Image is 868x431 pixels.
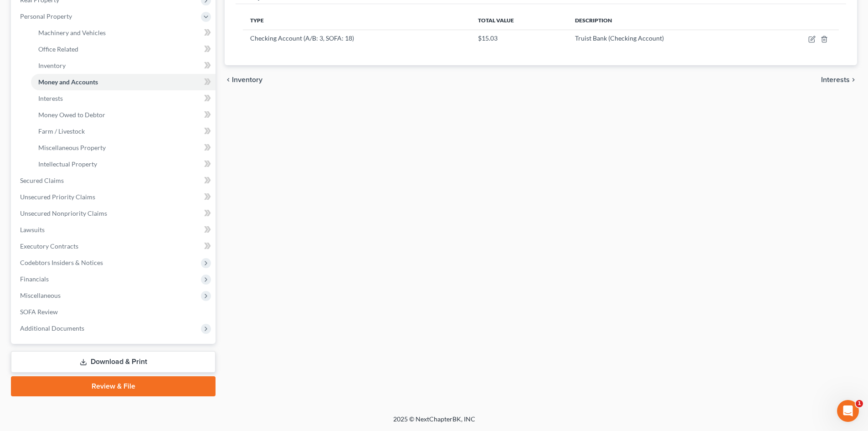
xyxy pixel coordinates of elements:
a: Farm / Livestock [31,123,216,140]
a: Unsecured Nonpriority Claims [13,205,216,222]
button: Interests chevron_right [821,76,857,83]
span: 1 [856,400,863,407]
a: Unsecured Priority Claims [13,189,216,205]
a: Money Owed to Debtor [31,107,216,123]
span: Financials [20,275,49,283]
a: Office Related [31,41,216,57]
span: Personal Property [20,12,72,20]
a: Intellectual Property [31,156,216,172]
span: Miscellaneous Property [38,144,106,151]
a: Inventory [31,57,216,74]
span: Office Related [38,45,78,53]
span: Intellectual Property [38,160,97,168]
span: Inventory [232,76,262,83]
button: chevron_left Inventory [225,76,262,83]
span: Interests [821,76,850,83]
span: Checking Account (A/B: 3, SOFA: 18) [250,34,354,42]
i: chevron_right [850,76,857,83]
a: Money and Accounts [31,74,216,90]
span: Lawsuits [20,226,45,234]
span: Miscellaneous [20,291,61,299]
span: Money Owed to Debtor [38,111,105,119]
span: Secured Claims [20,177,64,184]
span: Interests [38,94,63,102]
a: Interests [31,90,216,107]
span: Total Value [478,17,514,24]
a: Download & Print [11,351,216,373]
span: $15.03 [478,34,498,42]
a: Executory Contracts [13,238,216,254]
i: chevron_left [225,76,232,83]
a: Lawsuits [13,222,216,238]
span: Executory Contracts [20,242,78,250]
span: Money and Accounts [38,78,98,86]
span: Machinery and Vehicles [38,29,106,36]
span: Farm / Livestock [38,127,85,135]
a: SOFA Review [13,304,216,320]
a: Review & File [11,376,216,396]
span: Unsecured Priority Claims [20,193,95,201]
span: Additional Documents [20,324,84,332]
a: Miscellaneous Property [31,140,216,156]
div: 2025 © NextChapterBK, INC [175,415,694,431]
a: Secured Claims [13,172,216,189]
span: Inventory [38,62,66,69]
span: Truist Bank (Checking Account) [575,34,664,42]
iframe: Intercom live chat [837,400,859,422]
span: Description [575,17,612,24]
span: Unsecured Nonpriority Claims [20,209,107,217]
span: SOFA Review [20,308,58,316]
span: Type [250,17,264,24]
a: Machinery and Vehicles [31,25,216,41]
span: Codebtors Insiders & Notices [20,259,103,266]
